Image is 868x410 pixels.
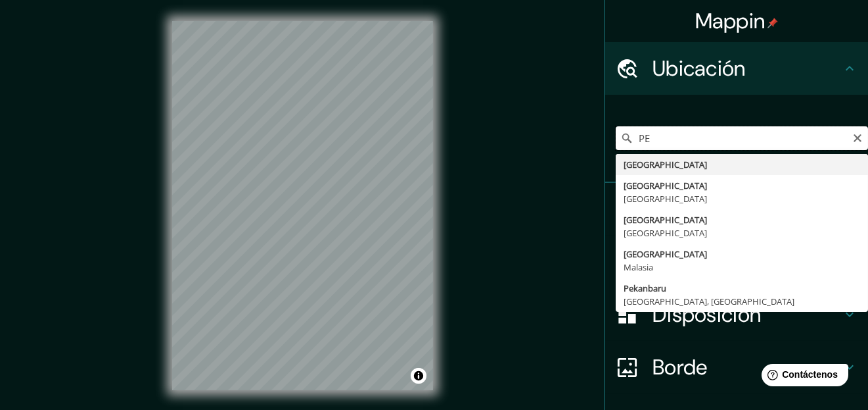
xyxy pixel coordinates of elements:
[605,42,868,95] div: Ubicación
[616,126,868,150] input: Elige tu ciudad o zona
[172,21,433,390] canvas: Mapa
[624,248,707,260] font: [GEOGRAPHIC_DATA]
[652,55,746,82] font: Ubicación
[605,183,868,236] div: Patas
[605,236,868,288] div: Estilo
[624,159,707,170] font: [GEOGRAPHIC_DATA]
[624,261,653,273] font: Malasia
[624,214,707,226] font: [GEOGRAPHIC_DATA]
[624,227,707,239] font: [GEOGRAPHIC_DATA]
[852,131,863,143] button: Claro
[767,18,778,28] img: pin-icon.png
[624,193,707,205] font: [GEOGRAPHIC_DATA]
[411,368,426,384] button: Activar o desactivar atribución
[624,282,666,294] font: Pekanbaru
[652,301,761,328] font: Disposición
[652,353,708,381] font: Borde
[605,341,868,394] div: Borde
[624,180,707,192] font: [GEOGRAPHIC_DATA]
[751,359,854,396] iframe: Lanzador de widgets de ayuda
[695,7,765,35] font: Mappin
[605,288,868,341] div: Disposición
[624,295,794,307] font: [GEOGRAPHIC_DATA], [GEOGRAPHIC_DATA]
